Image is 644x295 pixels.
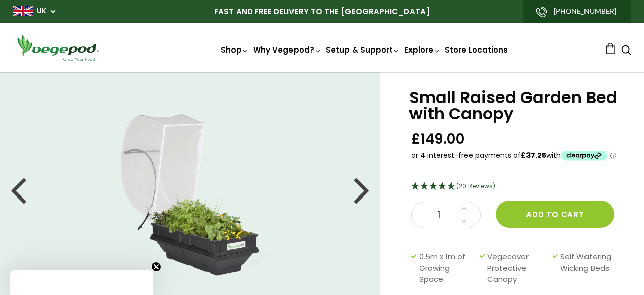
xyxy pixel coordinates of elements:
div: Close teaser [10,270,153,295]
img: Small Raised Garden Bed with Canopy [106,101,274,278]
div: 4.75 Stars - 20 Reviews [411,180,619,193]
span: 1 [422,209,456,222]
button: Add to cart [496,201,614,228]
a: UK [37,6,46,16]
a: Why Vegepod? [253,44,322,55]
span: (20 Reviews) [456,182,495,190]
a: Shop [221,44,249,55]
a: Decrease quantity by 1 [458,215,470,228]
span: Vegecover Protective Canopy [487,251,548,285]
a: Setup & Support [326,44,400,55]
a: Increase quantity by 1 [458,202,470,215]
img: Vegepod [13,33,103,62]
a: Explore [404,44,441,55]
button: Close teaser [151,262,161,272]
h1: Small Raised Garden Bed with Canopy [409,89,619,122]
span: £149.00 [411,130,465,149]
a: Search [621,46,631,57]
img: gb_large.png [13,6,33,16]
span: 0.5m x 1m of Growing Space [419,251,475,285]
a: Store Locations [445,44,508,55]
span: Self Watering Wicking Beds [560,251,614,285]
